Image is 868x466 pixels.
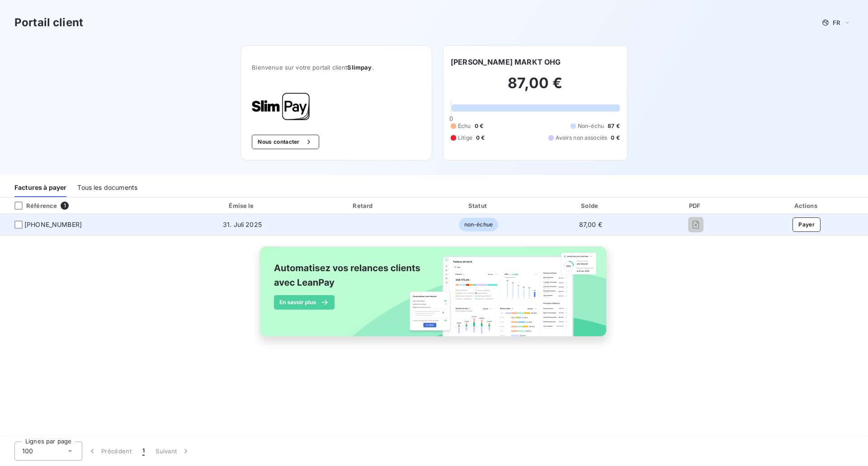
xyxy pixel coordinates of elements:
div: Retard [307,201,420,210]
img: banner [251,241,617,352]
h2: 87,00 € [451,74,620,101]
span: 100 [22,447,33,456]
span: Non-échu [578,122,604,130]
div: Tous les documents [77,178,137,197]
span: Échu [458,122,471,130]
div: Statut [424,201,533,210]
div: Actions [747,201,866,210]
span: [PHONE_NUMBER] [24,220,82,229]
span: 31. Juli 2025 [223,221,262,228]
button: Nous contacter [252,135,319,149]
span: 0 € [475,122,483,130]
span: FR [833,19,840,26]
button: Suivant [150,442,196,461]
h3: Portail client [14,14,83,31]
span: Litige [458,134,472,142]
span: 87,00 € [579,221,602,228]
span: 87 € [608,122,620,130]
span: 0 [449,115,453,122]
span: 0 € [476,134,485,142]
div: Référence [7,202,57,210]
span: 1 [61,202,69,210]
span: 1 [142,447,145,456]
h6: [PERSON_NAME] MARKT OHG [451,56,561,67]
span: Bienvenue sur votre portail client . [252,64,421,71]
span: Slimpay [347,64,372,71]
span: Avoirs non associés [556,134,607,142]
button: Précédent [82,442,137,461]
button: Payer [793,217,821,232]
div: PDF [648,201,744,210]
div: Émise le [181,201,304,210]
button: 1 [137,442,150,461]
img: Company logo [252,93,310,120]
div: Factures à payer [14,178,66,197]
span: 0 € [611,134,619,142]
span: non-échue [459,218,498,231]
div: Solde [537,201,644,210]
